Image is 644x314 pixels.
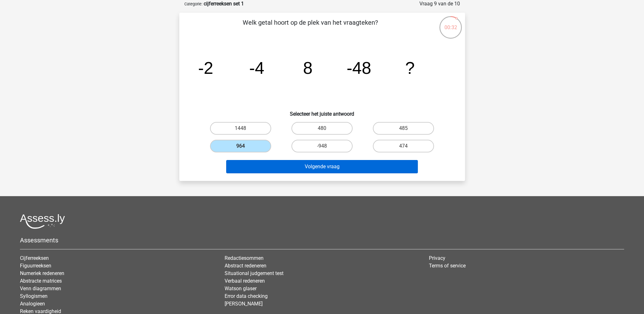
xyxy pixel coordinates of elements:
[225,270,284,276] a: Situational judgement test
[20,293,48,299] a: Syllogismen
[20,214,65,229] img: Assessly logo
[189,18,431,37] p: Welk getal hoort op de plek van het vraagteken?
[20,255,49,261] a: Cijferreeksen
[225,278,265,284] a: Verbaal redeneren
[189,106,455,117] h6: Selecteer het juiste antwoord
[20,278,62,284] a: Abstracte matrices
[210,140,271,152] label: 964
[20,236,624,244] h5: Assessments
[198,58,213,77] tspan: -2
[291,140,353,152] label: -948
[373,140,434,152] label: 474
[210,122,271,135] label: 1448
[20,285,61,292] a: Venn diagrammen
[291,122,353,135] label: 480
[225,263,266,269] a: Abstract redeneren
[405,58,415,77] tspan: ?
[184,2,202,6] small: Categorie:
[429,263,466,269] a: Terms of service
[225,285,257,292] a: Watson glaser
[429,255,445,261] a: Privacy
[20,270,64,276] a: Numeriek redeneren
[225,255,264,261] a: Redactiesommen
[249,58,264,77] tspan: -4
[373,122,434,135] label: 485
[225,293,268,299] a: Error data checking
[20,301,45,307] a: Analogieen
[20,263,51,269] a: Figuurreeksen
[225,301,263,307] a: [PERSON_NAME]
[347,58,371,77] tspan: -48
[303,58,312,77] tspan: 8
[226,160,418,173] button: Volgende vraag
[204,1,244,7] strong: cijferreeksen set 1
[439,16,462,31] div: 00:32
